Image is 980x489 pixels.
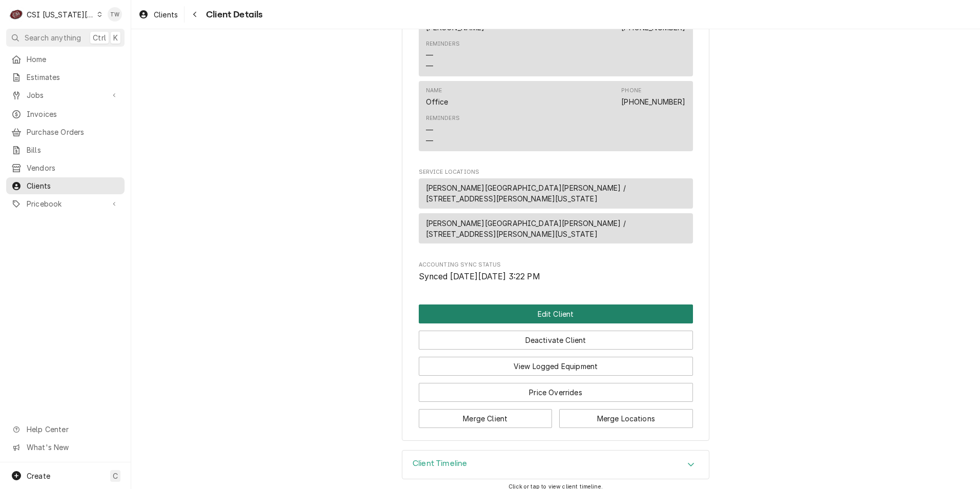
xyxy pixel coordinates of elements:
[27,198,104,209] span: Pricebook
[426,87,442,95] div: Name
[419,213,693,244] div: Service Location
[559,409,693,428] button: Merge Locations
[419,168,693,248] div: Service Locations
[6,439,125,456] a: Go to What's New
[419,402,693,428] div: Button Group Row
[6,195,125,212] a: Go to Pricebook
[154,9,178,20] span: Clients
[419,331,693,350] button: Deactivate Client
[419,304,693,323] button: Edit Client
[6,69,125,86] a: Estimates
[6,87,125,104] a: Go to Jobs
[419,178,693,209] div: Service Location
[6,159,125,176] a: Vendors
[27,145,119,155] span: Bills
[113,471,118,481] span: C
[419,323,693,350] div: Button Group Row
[426,114,460,146] div: Reminders
[108,7,122,22] div: Tori Warrick's Avatar
[6,106,125,123] a: Invoices
[426,40,460,71] div: Reminders
[419,168,693,176] span: Service Locations
[25,32,81,43] span: Search anything
[426,50,433,60] div: —
[27,54,119,65] span: Home
[426,40,460,48] div: Reminders
[419,357,693,376] button: View Logged Equipment
[419,178,693,249] div: Service Locations List
[6,421,125,438] a: Go to Help Center
[621,23,685,32] a: [PHONE_NUMBER]
[402,450,709,480] div: Client Timeline
[6,29,125,47] button: Search anythingCtrlK
[27,90,104,100] span: Jobs
[426,87,448,107] div: Name
[6,177,125,194] a: Clients
[113,32,118,43] span: K
[27,127,119,137] span: Purchase Orders
[419,376,693,402] div: Button Group Row
[203,8,262,22] span: Client Details
[621,87,685,107] div: Phone
[187,6,203,23] button: Navigate back
[426,125,433,135] div: —
[419,304,693,428] div: Button Group
[419,304,693,323] div: Button Group Row
[6,141,125,158] a: Bills
[419,261,693,269] span: Accounting Sync Status
[419,383,693,402] button: Price Overrides
[426,96,448,107] div: Office
[426,114,460,123] div: Reminders
[413,459,467,468] h3: Client Timeline
[402,451,709,479] div: Accordion Header
[621,97,685,106] a: [PHONE_NUMBER]
[108,7,122,22] div: TW
[419,7,693,77] div: Contact
[93,32,106,43] span: Ctrl
[134,6,182,23] a: Clients
[27,162,119,173] span: Vendors
[426,135,433,146] div: —
[6,124,125,140] a: Purchase Orders
[419,409,553,428] button: Merge Client
[621,87,641,95] div: Phone
[9,7,24,22] div: CSI Kansas City's Avatar
[27,424,118,435] span: Help Center
[419,261,693,283] div: Accounting Sync Status
[6,51,125,68] a: Home
[27,72,119,83] span: Estimates
[426,60,433,71] div: —
[419,81,693,151] div: Contact
[426,182,686,204] span: [PERSON_NAME][GEOGRAPHIC_DATA][PERSON_NAME] / [STREET_ADDRESS][PERSON_NAME][US_STATE]
[402,451,709,479] button: Accordion Details Expand Trigger
[419,350,693,376] div: Button Group Row
[426,218,686,239] span: [PERSON_NAME][GEOGRAPHIC_DATA][PERSON_NAME] / [STREET_ADDRESS][PERSON_NAME][US_STATE]
[419,272,540,281] span: Synced [DATE][DATE] 3:22 PM
[27,180,119,191] span: Clients
[419,271,693,283] span: Accounting Sync Status
[27,9,94,20] div: CSI [US_STATE][GEOGRAPHIC_DATA]
[27,442,118,453] span: What's New
[9,7,24,22] div: C
[27,109,119,119] span: Invoices
[27,472,50,480] span: Create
